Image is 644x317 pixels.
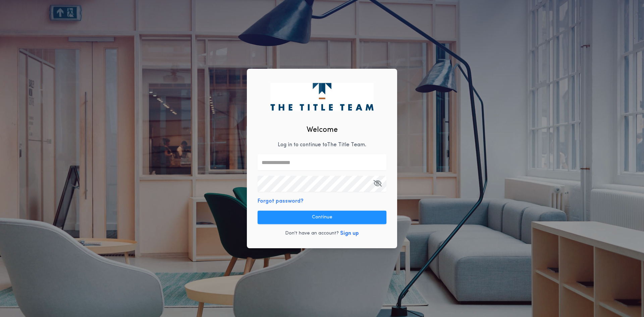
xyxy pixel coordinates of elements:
img: logo [270,83,373,110]
h2: Welcome [307,124,338,136]
button: Continue [258,211,386,224]
button: Sign up [340,229,359,237]
p: Log in to continue to The Title Team . [278,141,366,149]
p: Don't have an account? [285,230,339,237]
button: Forgot password? [258,197,304,205]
